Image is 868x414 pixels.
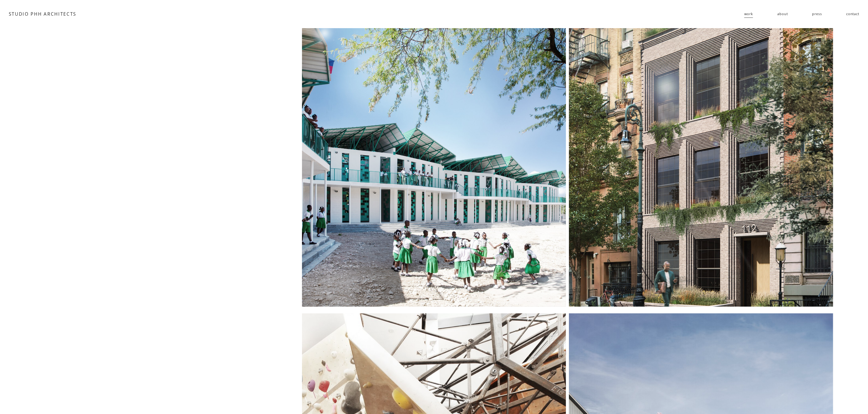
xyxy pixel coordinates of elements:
a: contact [846,10,859,19]
a: about [778,10,788,19]
a: press [812,10,822,19]
span: work [744,10,753,18]
a: STUDIO PHH ARCHITECTS [9,11,76,17]
a: folder dropdown [744,10,753,19]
